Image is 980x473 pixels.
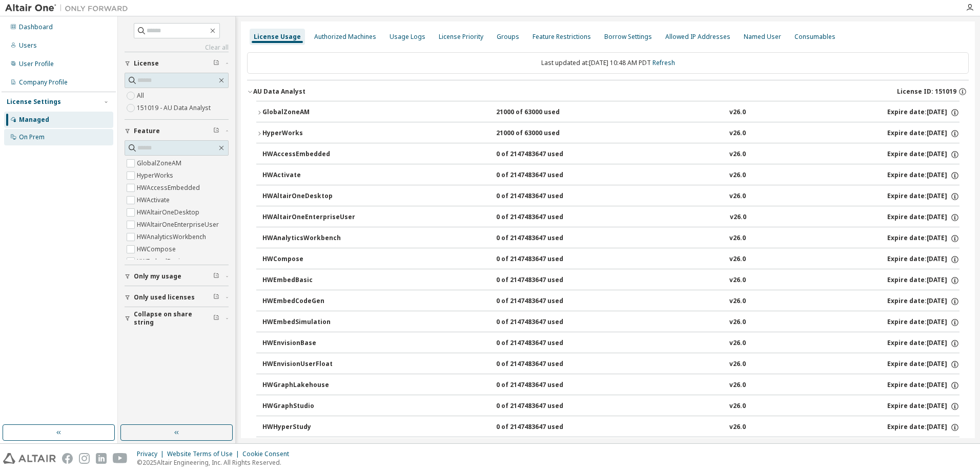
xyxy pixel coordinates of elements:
a: Refresh [652,58,675,67]
span: Feature [134,127,160,135]
div: 0 of 2147483647 used [496,381,588,390]
label: HWActivate [137,194,172,206]
div: Expire date: [DATE] [887,423,959,432]
label: HWAnalyticsWorkbench [137,231,208,243]
div: v26.0 [729,276,746,285]
a: Clear all [125,44,229,52]
div: Expire date: [DATE] [887,339,959,348]
div: GlobalZoneAM [262,108,355,117]
div: v26.0 [729,150,746,159]
div: HWEnvisionUserFloat [262,360,355,369]
div: v26.0 [729,192,746,201]
button: Only used licenses [125,286,229,309]
div: License Settings [7,98,61,106]
img: facebook.svg [62,453,73,464]
div: v26.0 [729,129,746,138]
div: Expire date: [DATE] [887,150,959,159]
div: Privacy [137,450,167,458]
div: Allowed IP Addresses [665,33,730,41]
button: HWAnalyticsWorkbench0 of 2147483647 usedv26.0Expire date:[DATE] [262,227,959,250]
div: v26.0 [730,213,746,222]
div: Company Profile [19,78,68,87]
div: 0 of 2147483647 used [496,402,588,411]
div: User Profile [19,60,54,68]
div: Managed [19,116,49,124]
span: Clear filter [213,314,219,322]
div: v26.0 [729,360,746,369]
div: 0 of 2147483647 used [496,339,588,348]
button: GlobalZoneAM21000 of 63000 usedv26.0Expire date:[DATE] [256,101,959,124]
div: Expire date: [DATE] [887,192,959,201]
div: AU Data Analyst [253,88,305,96]
div: 0 of 2147483647 used [496,234,588,243]
div: Expire date: [DATE] [887,213,959,222]
div: Groups [497,33,519,41]
div: 0 of 2147483647 used [496,297,588,306]
button: License [125,52,229,75]
div: Last updated at: [DATE] 10:48 AM PDT [247,52,969,74]
div: Authorized Machines [314,33,376,41]
span: Clear filter [213,59,219,68]
button: AU Data AnalystLicense ID: 151019 [247,80,969,103]
span: License ID: 151019 [897,88,956,96]
div: Dashboard [19,23,53,31]
div: Cookie Consent [242,450,295,458]
button: Collapse on share string [125,307,229,330]
div: Feature Restrictions [533,33,591,41]
div: License Usage [254,33,301,41]
div: Consumables [794,33,835,41]
label: HWEmbedBasic [137,255,185,268]
button: HWActivate0 of 2147483647 usedv26.0Expire date:[DATE] [262,164,959,187]
div: 21000 of 63000 used [496,129,588,138]
div: Expire date: [DATE] [887,318,959,327]
div: Expire date: [DATE] [887,297,959,306]
button: HWHyperStudy0 of 2147483647 usedv26.0Expire date:[DATE] [262,416,959,439]
div: 0 of 2147483647 used [496,318,588,327]
button: HWAltairOneDesktop0 of 2147483647 usedv26.0Expire date:[DATE] [262,185,959,208]
div: HWAltairOneEnterpriseUser [262,213,355,222]
div: Expire date: [DATE] [887,276,959,285]
div: 0 of 2147483647 used [496,360,588,369]
img: Altair One [5,3,133,13]
img: instagram.svg [79,453,90,464]
div: 0 of 2147483647 used [496,150,588,159]
div: 0 of 2147483647 used [496,276,588,285]
label: All [137,90,146,102]
div: v26.0 [729,297,746,306]
div: HWEmbedBasic [262,276,355,285]
div: 0 of 2147483647 used [496,192,588,201]
span: Clear filter [213,293,219,302]
div: Expire date: [DATE] [887,129,959,138]
span: License [134,59,159,68]
button: Only my usage [125,265,229,288]
div: 0 of 2147483647 used [496,255,588,264]
div: On Prem [19,133,45,141]
div: HWGraphLakehouse [262,381,355,390]
div: Expire date: [DATE] [887,402,959,411]
span: Collapse on share string [134,310,213,327]
button: HWEnvisionUserFloat0 of 2147483647 usedv26.0Expire date:[DATE] [262,353,959,376]
div: Named User [744,33,781,41]
button: HWEnvisionBase0 of 2147483647 usedv26.0Expire date:[DATE] [262,332,959,355]
span: Only my usage [134,272,181,281]
div: v26.0 [729,108,746,117]
p: © 2025 Altair Engineering, Inc. All Rights Reserved. [137,458,295,467]
img: youtube.svg [113,453,128,464]
label: HWAltairOneDesktop [137,206,201,219]
button: Feature [125,120,229,142]
label: HWAltairOneEnterpriseUser [137,219,221,231]
div: HWAnalyticsWorkbench [262,234,355,243]
div: Expire date: [DATE] [887,360,959,369]
div: Expire date: [DATE] [887,108,959,117]
div: HWGraphStudio [262,402,355,411]
div: Expire date: [DATE] [887,255,959,264]
div: Website Terms of Use [167,450,242,458]
div: HWEmbedSimulation [262,318,355,327]
button: HWCompose0 of 2147483647 usedv26.0Expire date:[DATE] [262,248,959,271]
button: HyperWorks21000 of 63000 usedv26.0Expire date:[DATE] [256,122,959,145]
div: HWCompose [262,255,355,264]
button: HWAccessEmbedded0 of 2147483647 usedv26.0Expire date:[DATE] [262,143,959,166]
div: v26.0 [729,234,746,243]
div: Expire date: [DATE] [887,381,959,390]
div: 0 of 2147483647 used [496,213,588,222]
